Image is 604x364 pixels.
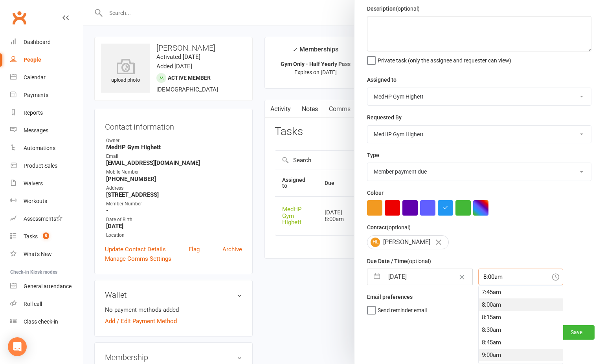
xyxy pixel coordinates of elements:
button: Save [558,325,595,339]
div: Class check-in [24,318,58,325]
div: Dashboard [24,39,51,45]
a: What's New [10,245,83,263]
div: Automations [24,145,55,151]
div: What's New [24,251,52,257]
div: Tasks [24,233,38,240]
label: Requested By [367,113,402,122]
a: Workouts [10,192,83,210]
div: Reports [24,110,43,116]
a: Class kiosk mode [10,313,83,331]
label: Description [367,4,420,13]
span: Send reminder email [378,304,427,313]
a: Tasks 5 [10,228,83,245]
small: (optional) [407,258,431,264]
a: Messages [10,122,83,139]
div: Product Sales [24,163,57,169]
div: 8:00am [479,298,563,311]
a: Product Sales [10,157,83,175]
div: Waivers [24,180,43,187]
label: Type [367,151,379,159]
label: Email preferences [367,293,413,301]
div: 7:45am [479,286,563,298]
span: 5 [43,232,49,239]
a: Clubworx [9,8,29,27]
small: (optional) [396,5,420,12]
label: Assigned to [367,75,397,84]
a: Waivers [10,175,83,192]
div: Roll call [24,301,42,307]
a: Roll call [10,295,83,313]
a: People [10,51,83,69]
div: 8:15am [479,311,563,324]
div: Assessments [24,216,62,222]
div: 8:30am [479,324,563,336]
div: Open Intercom Messenger [8,337,27,356]
label: Contact [367,223,411,232]
div: General attendance [24,283,72,289]
a: Dashboard [10,33,83,51]
label: Due Date / Time [367,257,431,265]
div: Calendar [24,74,46,80]
label: Colour [367,188,384,197]
a: Payments [10,86,83,104]
a: General attendance kiosk mode [10,278,83,295]
button: Clear Date [455,269,469,284]
a: Assessments [10,210,83,228]
div: Workouts [24,198,47,204]
div: 8:45am [479,336,563,349]
div: 9:00am [479,349,563,361]
div: [PERSON_NAME] [367,235,449,249]
div: Messages [24,127,48,134]
span: Private task (only the assignee and requester can view) [378,55,511,64]
small: (optional) [387,224,411,230]
span: HL [371,238,380,247]
a: Calendar [10,69,83,86]
a: Reports [10,104,83,122]
div: Payments [24,92,48,98]
a: Automations [10,139,83,157]
div: People [24,57,41,63]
